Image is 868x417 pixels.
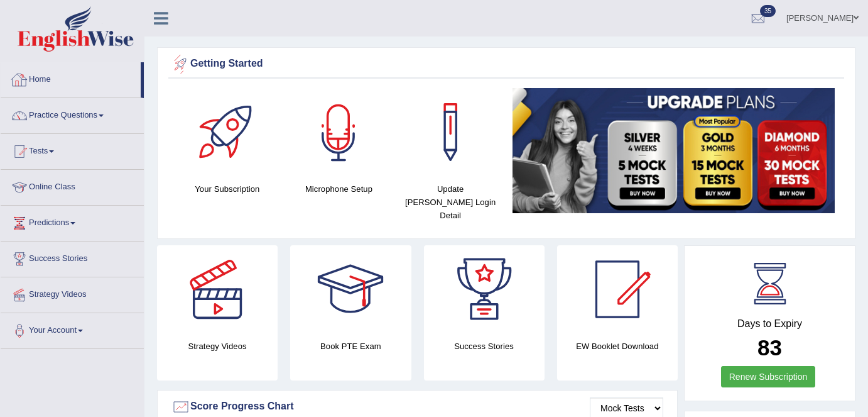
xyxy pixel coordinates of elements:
[721,366,816,387] a: Renew Subscription
[171,398,663,416] div: Score Progress Chart
[557,340,678,353] h4: EW Booklet Download
[1,62,141,94] a: Home
[1,313,144,345] a: Your Account
[171,55,841,74] div: Getting Started
[178,182,277,196] h4: Your Subscription
[424,340,545,353] h4: Success Stories
[290,182,389,196] h4: Microphone Setup
[757,335,782,360] b: 83
[698,318,841,330] h4: Days to Expiry
[760,5,776,17] span: 35
[513,88,835,213] img: small5.jpg
[1,170,144,201] a: Online Class
[157,340,278,353] h4: Strategy Videos
[1,206,144,237] a: Predictions
[290,340,411,353] h4: Book PTE Exam
[401,182,500,222] h4: Update [PERSON_NAME] Login Detail
[1,277,144,309] a: Strategy Videos
[1,134,144,165] a: Tests
[1,242,144,273] a: Success Stories
[1,98,144,130] a: Practice Questions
